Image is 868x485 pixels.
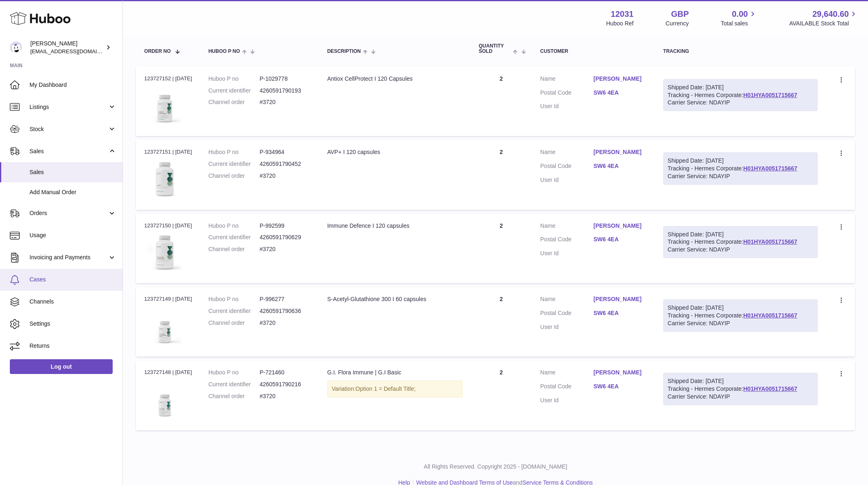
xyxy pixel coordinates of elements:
[29,254,108,261] span: Invoicing and Payments
[260,98,311,106] dd: #3720
[209,87,260,95] dt: Current identifier
[540,309,594,319] dt: Postal Code
[743,312,797,319] a: H01HYA0051715667
[540,295,594,305] dt: Name
[10,359,113,374] a: Log out
[129,463,861,471] p: All Rights Reserved. Copyright 2025 - [DOMAIN_NAME]
[144,306,185,347] img: 1720424458.jpg
[668,231,814,238] div: Shipped Date: [DATE]
[594,148,647,156] a: [PERSON_NAME]
[594,369,647,376] a: [PERSON_NAME]
[260,172,311,180] dd: #3720
[663,299,818,332] div: Tracking - Hermes Corporate:
[540,148,594,158] dt: Name
[721,20,757,27] span: Total sales
[29,125,108,133] span: Stock
[209,49,240,54] span: Huboo P no
[209,148,260,156] dt: Huboo P no
[260,222,311,230] dd: P-992599
[789,9,858,27] a: 29,640.60 AVAILABLE Stock Total
[479,43,511,54] span: Quantity Sold
[144,369,192,376] div: 123727148 | [DATE]
[260,381,311,388] dd: 4260591790216
[29,298,116,306] span: Channels
[594,295,647,303] a: [PERSON_NAME]
[144,295,192,303] div: 123727149 | [DATE]
[540,49,647,54] div: Customer
[260,369,311,376] dd: P-721460
[327,369,462,376] div: G.I. Flora Immune | G.I Basic
[540,249,594,257] dt: User Id
[471,360,532,430] td: 2
[540,369,594,378] dt: Name
[789,20,858,27] span: AVAILABLE Stock Total
[594,89,647,97] a: SW6 4EA
[260,245,311,253] dd: #3720
[671,9,689,20] strong: GBP
[327,222,462,230] div: Immune Defence I 120 capsules
[743,165,797,172] a: H01HYA0051715667
[260,148,311,156] dd: P-934964
[540,222,594,232] dt: Name
[30,40,104,55] div: [PERSON_NAME]
[209,160,260,168] dt: Current identifier
[540,162,594,172] dt: Postal Code
[209,98,260,106] dt: Channel order
[663,226,818,258] div: Tracking - Hermes Corporate:
[260,295,311,303] dd: P-996277
[594,222,647,230] a: [PERSON_NAME]
[209,319,260,327] dt: Channel order
[668,320,814,327] div: Carrier Service: NDAYIP
[209,245,260,253] dt: Channel order
[260,233,311,241] dd: 4260591790629
[743,238,797,245] a: H01HYA0051715667
[663,79,818,111] div: Tracking - Hermes Corporate:
[209,369,260,376] dt: Huboo P no
[144,85,185,126] img: 1737977430.jpg
[144,222,192,229] div: 123727150 | [DATE]
[144,148,192,156] div: 123727151 | [DATE]
[606,20,634,27] div: Huboo Ref
[144,159,185,199] img: 120311718618411.jpg
[611,9,634,20] strong: 12031
[209,381,260,388] dt: Current identifier
[668,246,814,254] div: Carrier Service: NDAYIP
[594,236,647,243] a: SW6 4EA
[668,84,814,91] div: Shipped Date: [DATE]
[29,209,108,217] span: Orders
[471,67,532,136] td: 2
[812,9,849,20] span: 29,640.60
[594,309,647,317] a: SW6 4EA
[663,373,818,405] div: Tracking - Hermes Corporate:
[540,89,594,99] dt: Postal Code
[471,287,532,356] td: 2
[209,222,260,230] dt: Huboo P no
[540,397,594,404] dt: User Id
[666,20,689,27] div: Currency
[30,48,120,54] span: [EMAIL_ADDRESS][DOMAIN_NAME]
[29,168,116,176] span: Sales
[327,148,462,156] div: AVP+ I 120 capsules
[144,379,185,420] img: 120311718619781.jpg
[327,49,361,54] span: Description
[327,381,462,397] div: Variation:
[29,147,108,155] span: Sales
[144,232,185,273] img: 1718696990.jpg
[668,377,814,385] div: Shipped Date: [DATE]
[540,383,594,392] dt: Postal Code
[663,49,818,54] div: Tracking
[471,140,532,209] td: 2
[209,392,260,400] dt: Channel order
[540,75,594,85] dt: Name
[471,214,532,283] td: 2
[144,49,171,54] span: Order No
[29,231,116,239] span: Usage
[594,162,647,170] a: SW6 4EA
[356,385,416,392] span: Option 1 = Default Title;
[594,383,647,390] a: SW6 4EA
[663,152,818,185] div: Tracking - Hermes Corporate:
[540,323,594,331] dt: User Id
[260,392,311,400] dd: #3720
[144,75,192,82] div: 123727152 | [DATE]
[29,81,116,89] span: My Dashboard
